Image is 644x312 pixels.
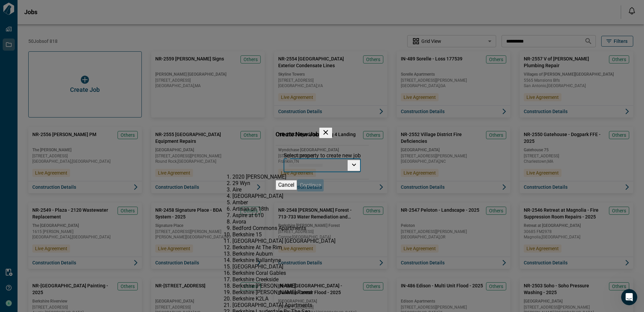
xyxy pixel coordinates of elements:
[232,206,425,212] li: Artisan on 18th
[232,251,425,257] li: Berkshire Auburn
[276,131,319,138] span: Create New Job
[232,244,425,251] li: Berkshire At The Rim
[232,270,425,276] li: Berkshire Coral Gables
[232,199,425,206] li: Amber
[232,193,425,199] li: [GEOGRAPHIC_DATA]
[232,257,425,263] li: Berkshire Ballantyne
[232,180,425,186] li: 29 Wyn
[232,212,425,218] li: Aspire at 610
[232,186,425,193] li: Aire
[347,160,361,171] button: Close
[284,152,361,159] span: Select property to create new job
[232,276,425,283] li: Berkshire Creekside
[621,289,637,305] iframe: Intercom live chat
[232,283,425,289] li: Berkshire [PERSON_NAME]
[232,295,425,302] li: Berkshire K2LA
[232,174,425,180] li: 2020 [PERSON_NAME]
[232,225,425,231] li: Bedford Commons Apartments
[232,238,425,244] li: [GEOGRAPHIC_DATA] [GEOGRAPHIC_DATA]
[232,302,425,308] li: [GEOGRAPHIC_DATA] Apartments
[232,231,425,238] li: Berkshire 15
[232,218,425,225] li: Avora
[232,263,425,270] li: [GEOGRAPHIC_DATA]
[232,289,425,295] li: Berkshire [PERSON_NAME] Forest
